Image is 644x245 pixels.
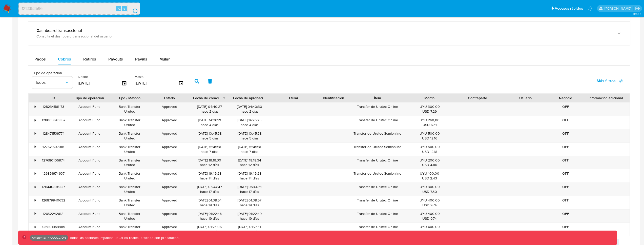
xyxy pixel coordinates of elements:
[588,6,592,11] a: Notificaciones
[633,12,641,16] span: 3.163.0
[128,5,138,12] button: search-icon
[555,6,583,11] span: Accesos rápidos
[635,6,640,11] a: Salir
[117,6,121,11] span: ⌥
[19,5,140,12] input: Buscar usuario o caso...
[68,235,179,240] p: Todas las acciones impactan usuarios reales, proceda con precaución.
[123,6,125,11] span: s
[32,237,66,239] p: Ambiente: PRODUCCIÓN
[605,6,633,11] p: kevin.palacios@mercadolibre.com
